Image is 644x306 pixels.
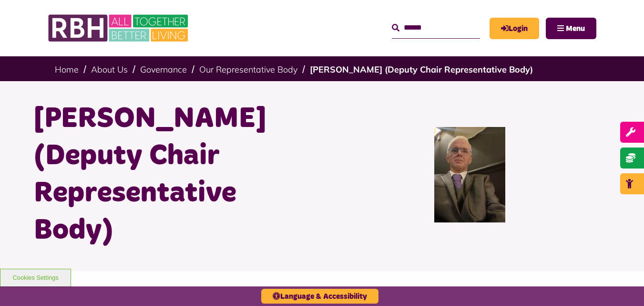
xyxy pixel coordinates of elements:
img: Robert Dyson [434,127,506,222]
h1: [PERSON_NAME] (Deputy Chair Representative Body) [34,100,315,249]
button: Language & Accessibility [261,289,378,304]
a: About Us [91,64,128,75]
a: Our Representative Body [199,64,297,75]
iframe: Netcall Web Assistant for live chat [601,263,644,306]
a: Governance [140,64,187,75]
img: RBH [48,10,191,47]
button: Navigation [546,18,596,39]
a: [PERSON_NAME] (Deputy Chair Representative Body) [310,64,533,75]
span: Menu [566,25,585,32]
a: MyRBH [490,18,539,39]
a: Home [55,64,79,75]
